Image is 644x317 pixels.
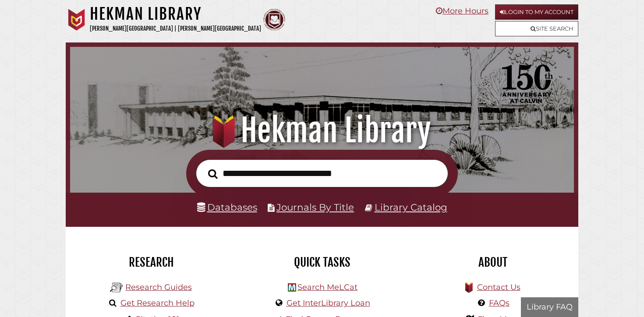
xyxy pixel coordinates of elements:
[375,201,447,213] a: Library Catalog
[66,9,88,31] img: Calvin University
[80,111,564,150] h1: Hekman Library
[125,282,192,292] a: Research Guides
[477,282,520,292] a: Contact Us
[72,255,230,270] h2: Research
[90,4,261,24] h1: Hekman Library
[243,255,401,270] h2: Quick Tasks
[120,298,195,308] a: Get Research Help
[297,282,357,292] a: Search MeLCat
[489,298,510,308] a: FAQs
[495,21,578,36] a: Site Search
[436,6,488,16] a: More Hours
[495,4,578,20] a: Login to My Account
[110,281,123,294] img: Hekman Library Logo
[197,201,257,213] a: Databases
[288,283,296,292] img: Hekman Library Logo
[263,9,285,31] img: Calvin Theological Seminary
[276,201,354,213] a: Journals By Title
[287,298,370,308] a: Get InterLibrary Loan
[90,24,261,34] p: [PERSON_NAME][GEOGRAPHIC_DATA] | [PERSON_NAME][GEOGRAPHIC_DATA]
[414,255,572,270] h2: About
[208,169,218,179] i: Search
[204,166,222,181] button: Search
